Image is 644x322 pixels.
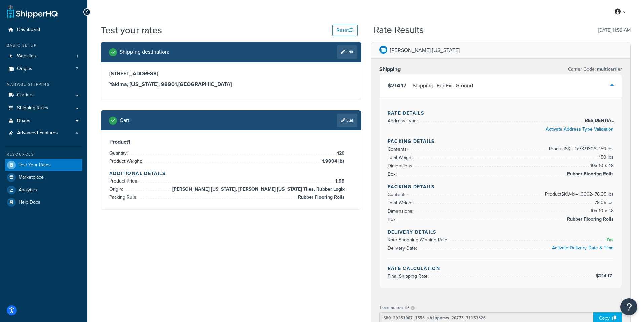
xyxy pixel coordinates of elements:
span: Advanced Features [17,130,58,136]
span: Contents: [388,146,409,153]
span: $214.17 [596,272,614,279]
span: Origins [17,66,32,72]
h4: Packing Details [388,138,614,145]
h4: Rate Calculation [388,265,614,272]
a: Activate Address Type Validation [546,126,614,133]
li: Websites [5,50,82,63]
div: Shipping - FedEx - Ground [413,81,473,90]
span: Product SKU-1 x 78.9308 - 150 lbs [547,145,614,153]
a: Advanced Features4 [5,127,82,139]
span: Total Weight: [388,199,415,206]
h4: Packing Details [388,183,614,190]
span: 10 x 10 x 48 [589,162,614,170]
span: Yes [605,236,614,244]
p: [DATE] 11:58 AM [598,26,631,35]
span: [PERSON_NAME] [US_STATE], [PERSON_NAME] [US_STATE] Tiles, Rubber Logix [171,185,345,193]
li: Advanced Features [5,127,82,139]
a: Dashboard [5,24,82,36]
a: Test Your Rates [5,159,82,171]
h1: Test your rates [101,24,162,37]
span: Rubber Flooring Rolls [565,170,614,178]
span: 78.05 lbs [593,199,614,207]
span: 1.99 [334,177,345,185]
span: Product Price: [109,177,140,185]
span: 120 [335,149,345,157]
span: multicarrier [596,66,622,73]
a: Analytics [5,184,82,196]
h4: Additional Details [109,170,352,177]
span: 150 lbs [597,153,614,161]
span: Box: [388,171,399,178]
span: Rubber Flooring Rolls [296,193,345,201]
li: Origins [5,63,82,75]
span: Carriers [17,92,34,98]
span: Dimensions: [388,208,415,215]
span: Packing Rule: [109,194,139,201]
span: 10 x 10 x 48 [589,207,614,215]
span: Address Type: [388,117,419,124]
span: Product SKU-1 x 41.0692 - 78.05 lbs [543,190,614,198]
a: Edit [337,45,357,59]
a: Marketplace [5,171,82,184]
div: Manage Shipping [5,82,82,87]
span: Delivery Date: [388,245,419,252]
h3: [STREET_ADDRESS] [109,70,352,77]
a: Boxes [5,115,82,127]
a: Carriers [5,89,82,102]
span: 1 [77,53,78,59]
span: Final Shipping Rate: [388,273,430,280]
span: Box: [388,216,399,223]
a: Help Docs [5,196,82,208]
a: Activate Delivery Date & Time [552,244,614,251]
p: Carrier Code: [568,65,622,74]
span: 4 [76,130,78,136]
a: Edit [337,114,357,127]
span: Contents: [388,191,409,198]
a: Websites1 [5,50,82,63]
span: 7 [76,66,78,72]
h3: Product 1 [109,138,352,145]
h3: Shipping [379,66,401,73]
div: Resources [5,152,82,157]
span: Dimensions: [388,162,415,169]
span: Test Your Rates [18,162,51,168]
span: Marketplace [18,175,44,180]
span: Rubber Flooring Rolls [565,215,614,224]
span: Boxes [17,118,30,124]
h3: Yakima, [US_STATE], 98901 , [GEOGRAPHIC_DATA] [109,81,352,88]
h4: Rate Details [388,110,614,117]
span: Shipping Rules [17,105,48,111]
span: Quantity: [109,150,129,157]
span: Help Docs [18,200,40,205]
a: Shipping Rules [5,102,82,114]
h2: Shipping destination : [120,49,169,55]
span: Dashboard [17,27,40,33]
span: $214.17 [388,82,406,89]
h2: Cart : [120,117,131,123]
span: Product Weight: [109,158,144,165]
button: Reset [332,25,358,36]
p: [PERSON_NAME] [US_STATE] [390,46,460,55]
p: Transaction ID [379,303,409,312]
span: Origin: [109,186,125,193]
span: Websites [17,53,36,59]
span: 1.9004 lbs [320,157,345,165]
span: Analytics [18,187,37,193]
a: Origins7 [5,63,82,75]
button: Open Resource Center [620,298,637,315]
span: Total Weight: [388,154,415,161]
h2: Rate Results [374,25,424,35]
span: RESIDENTIAL [583,117,614,125]
div: Basic Setup [5,43,82,48]
h4: Delivery Details [388,229,614,236]
span: Rate Shopping Winning Rate: [388,236,450,243]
